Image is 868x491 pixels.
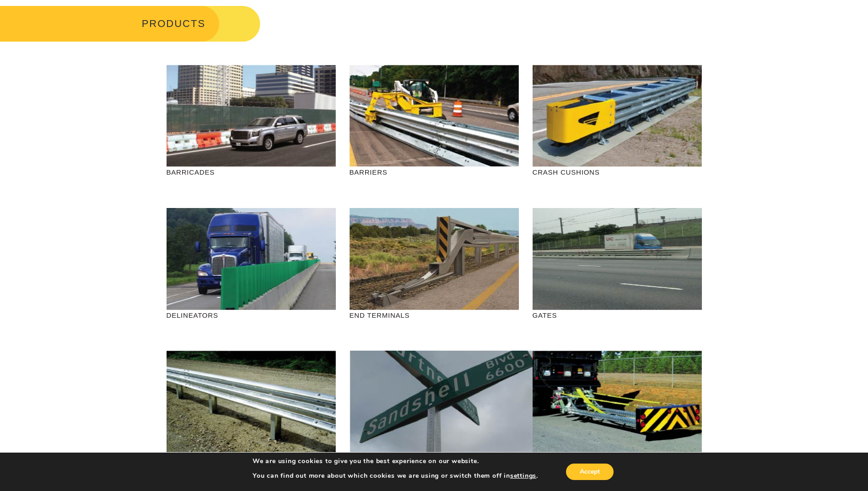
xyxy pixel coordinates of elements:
button: Accept [566,464,614,480]
p: GATES [533,310,702,320]
p: END TERMINALS [350,310,519,320]
p: DELINEATORS [167,310,336,320]
p: We are using cookies to give you the best experience on our website. [253,457,538,465]
p: BARRIERS [350,167,519,177]
p: CRASH CUSHIONS [533,167,702,177]
p: You can find out more about which cookies we are using or switch them off in . [253,472,538,480]
button: settings [510,472,536,480]
p: BARRICADES [167,167,336,177]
